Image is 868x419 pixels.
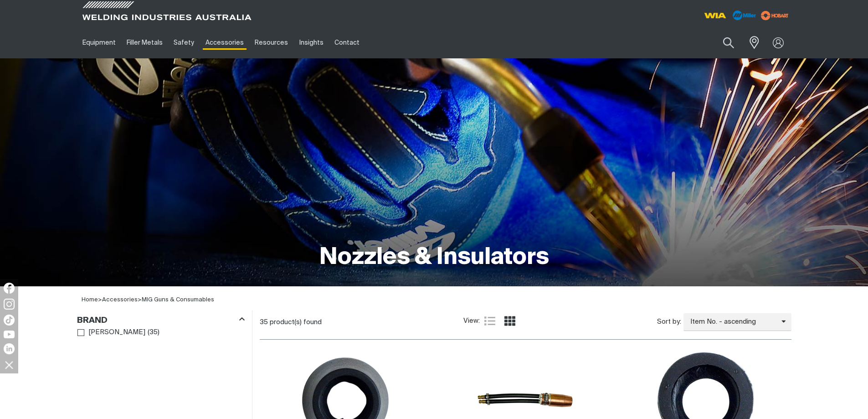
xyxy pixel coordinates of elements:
span: [PERSON_NAME] [88,327,145,338]
a: List view [484,316,495,326]
section: Product list controls [260,310,791,334]
img: TikTok [4,315,15,326]
span: > [102,297,142,303]
div: Brand [77,314,245,326]
img: miller [758,9,791,22]
h1: Nozzles & Insulators [319,243,549,273]
span: product(s) found [270,319,322,326]
a: Home [82,297,98,303]
span: Sort by: [657,317,681,327]
img: hide socials [1,357,17,372]
a: Safety [168,27,200,58]
a: Accessories [102,297,138,303]
span: ( 35 ) [148,327,159,338]
h3: Brand [77,316,108,326]
a: Contact [329,27,365,58]
span: View: [463,316,480,326]
img: YouTube [4,331,15,338]
img: Facebook [4,283,15,294]
nav: Main [77,27,613,58]
a: Accessories [200,27,249,58]
a: MIG Guns & Consumables [142,297,214,303]
a: Equipment [77,27,121,58]
img: Instagram [4,299,15,310]
img: LinkedIn [4,343,15,354]
a: Filler Metals [121,27,168,58]
div: 35 [260,318,463,327]
ul: Brand [77,326,244,339]
a: [PERSON_NAME] [77,326,146,339]
button: Search products [713,32,744,53]
span: > [98,297,102,303]
input: Product name or item number... [701,32,744,53]
aside: Filters [77,310,245,339]
a: Insights [293,27,329,58]
a: Resources [249,27,293,58]
span: Item No. - ascending [683,317,781,327]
